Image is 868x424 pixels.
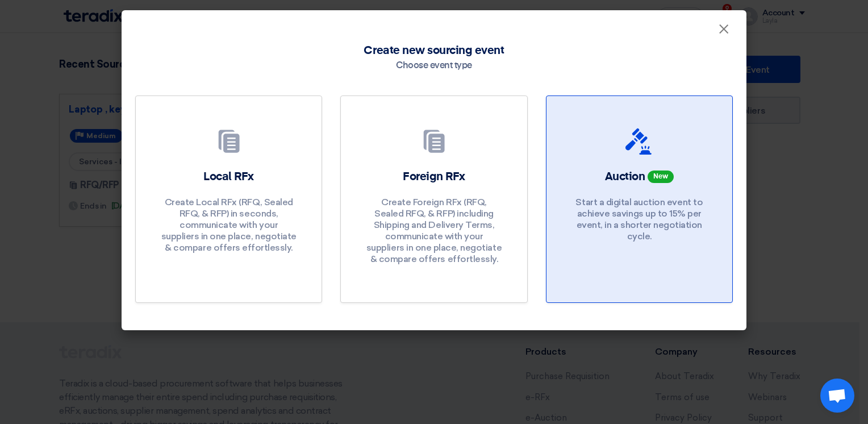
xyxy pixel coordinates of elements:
a: Local RFx Create Local RFx (RFQ, Sealed RFQ, & RFP) in seconds, communicate with your suppliers i... [135,95,322,303]
button: Close [709,18,738,41]
div: Choose event type [396,59,472,73]
p: Start a digital auction event to achieve savings up to 15% per event, in a shorter negotiation cy... [571,197,707,242]
h2: Local RFx [203,169,254,185]
h2: Foreign RFx [403,169,465,185]
span: Auction [605,171,645,182]
span: New [648,171,674,183]
div: Open chat [820,379,854,413]
p: Create Local RFx (RFQ, Sealed RFQ, & RFP) in seconds, communicate with your suppliers in one plac... [161,197,297,253]
p: Create Foreign RFx (RFQ, Sealed RFQ, & RFP) including Shipping and Delivery Terms, communicate wi... [366,197,502,265]
span: Create new sourcing event [364,42,504,59]
a: Auction New Start a digital auction event to achieve savings up to 15% per event, in a shorter ne... [546,95,733,303]
span: × [718,20,729,43]
a: Foreign RFx Create Foreign RFx (RFQ, Sealed RFQ, & RFP) including Shipping and Delivery Terms, co... [340,95,527,303]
